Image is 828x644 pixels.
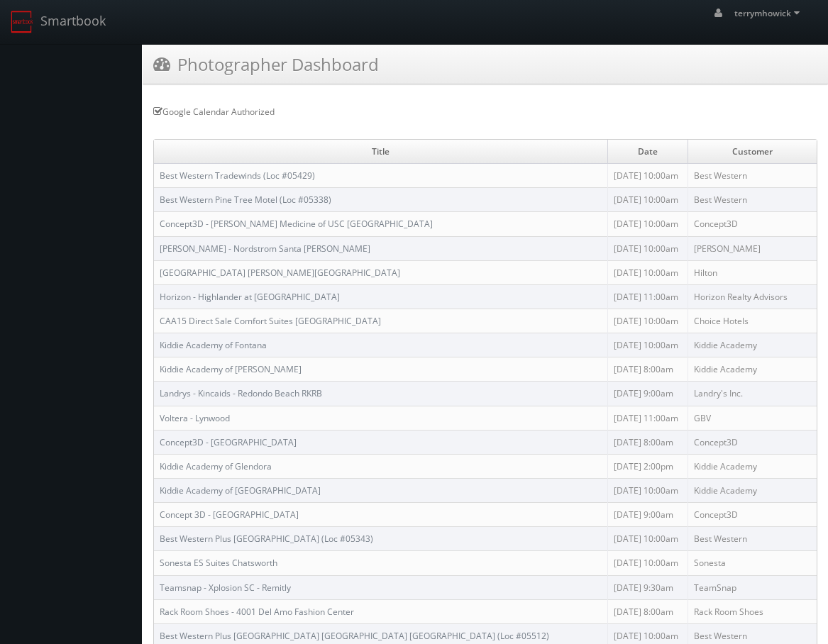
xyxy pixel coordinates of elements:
[608,333,688,357] td: [DATE] 10:00am
[160,291,340,303] a: Horizon - Highlander at [GEOGRAPHIC_DATA]
[688,382,817,406] td: Landry's Inc.
[608,140,688,164] td: Date
[160,484,321,496] a: Kiddie Academy of [GEOGRAPHIC_DATA]
[160,533,373,545] a: Best Western Plus [GEOGRAPHIC_DATA] (Loc #05343)
[608,164,688,188] td: [DATE] 10:00am
[160,412,230,424] a: Voltera - Lynwood
[608,188,688,212] td: [DATE] 10:00am
[688,260,817,284] td: Hilton
[688,406,817,430] td: GBV
[608,406,688,430] td: [DATE] 11:00am
[688,430,817,454] td: Concept3D
[608,454,688,478] td: [DATE] 2:00pm
[608,357,688,382] td: [DATE] 8:00am
[688,140,817,164] td: Customer
[688,551,817,575] td: Sonesta
[608,382,688,406] td: [DATE] 9:00am
[160,170,315,182] a: Best Western Tradewinds (Loc #05429)
[160,606,354,618] a: Rack Room Shoes - 4001 Del Amo Fashion Center
[160,363,302,375] a: Kiddie Academy of [PERSON_NAME]
[688,599,817,623] td: Rack Room Shoes
[608,309,688,333] td: [DATE] 10:00am
[160,243,370,255] a: [PERSON_NAME] - Nordstrom Santa [PERSON_NAME]
[608,503,688,527] td: [DATE] 9:00am
[608,599,688,623] td: [DATE] 8:00am
[608,478,688,502] td: [DATE] 10:00am
[608,430,688,454] td: [DATE] 8:00am
[608,212,688,236] td: [DATE] 10:00am
[160,557,277,569] a: Sonesta ES Suites Chatsworth
[160,460,272,472] a: Kiddie Academy of Glendora
[688,478,817,502] td: Kiddie Academy
[608,551,688,575] td: [DATE] 10:00am
[688,503,817,527] td: Concept3D
[688,164,817,188] td: Best Western
[160,387,322,399] a: Landrys - Kincaids - Redondo Beach RKRB
[688,454,817,478] td: Kiddie Academy
[688,357,817,382] td: Kiddie Academy
[608,575,688,599] td: [DATE] 9:30am
[608,527,688,551] td: [DATE] 10:00am
[160,267,400,279] a: [GEOGRAPHIC_DATA] [PERSON_NAME][GEOGRAPHIC_DATA]
[688,212,817,236] td: Concept3D
[153,52,379,77] h3: Photographer Dashboard
[160,218,433,230] a: Concept3D - [PERSON_NAME] Medicine of USC [GEOGRAPHIC_DATA]
[734,7,804,19] span: terrymhowick
[153,106,817,118] div: Google Calendar Authorized
[608,284,688,309] td: [DATE] 11:00am
[160,194,331,206] a: Best Western Pine Tree Motel (Loc #05338)
[160,315,381,327] a: CAA15 Direct Sale Comfort Suites [GEOGRAPHIC_DATA]
[688,309,817,333] td: Choice Hotels
[608,260,688,284] td: [DATE] 10:00am
[608,236,688,260] td: [DATE] 10:00am
[688,333,817,357] td: Kiddie Academy
[688,236,817,260] td: [PERSON_NAME]
[160,582,291,594] a: Teamsnap - Xplosion SC - Remitly
[11,11,33,33] img: smartbook-logo.png
[160,339,267,351] a: Kiddie Academy of Fontana
[688,575,817,599] td: TeamSnap
[688,188,817,212] td: Best Western
[688,284,817,309] td: Horizon Realty Advisors
[154,140,608,164] td: Title
[160,509,299,521] a: Concept 3D - [GEOGRAPHIC_DATA]
[688,527,817,551] td: Best Western
[160,630,549,642] a: Best Western Plus [GEOGRAPHIC_DATA] [GEOGRAPHIC_DATA] [GEOGRAPHIC_DATA] (Loc #05512)
[160,436,297,448] a: Concept3D - [GEOGRAPHIC_DATA]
